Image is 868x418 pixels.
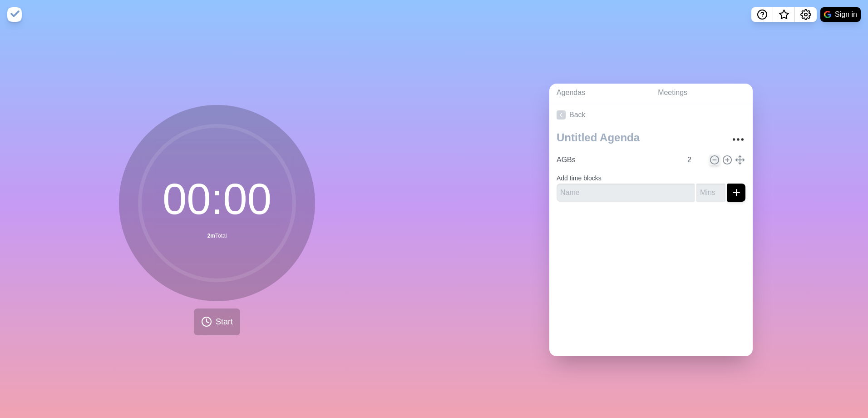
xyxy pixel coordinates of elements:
input: Name [557,184,695,202]
a: Back [549,102,753,128]
input: Mins [684,151,705,169]
img: google logo [824,11,831,18]
button: Sign in [820,7,861,22]
button: More [729,130,747,149]
label: Add time blocks [557,174,602,182]
input: Mins [696,184,725,202]
a: Agendas [549,84,651,102]
img: timeblocks logo [7,7,22,22]
a: Meetings [651,84,753,102]
button: What’s new [773,7,795,22]
span: Start [216,316,233,328]
button: Help [751,7,773,22]
button: Settings [795,7,817,22]
button: Start [194,309,240,335]
input: Name [553,151,682,169]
